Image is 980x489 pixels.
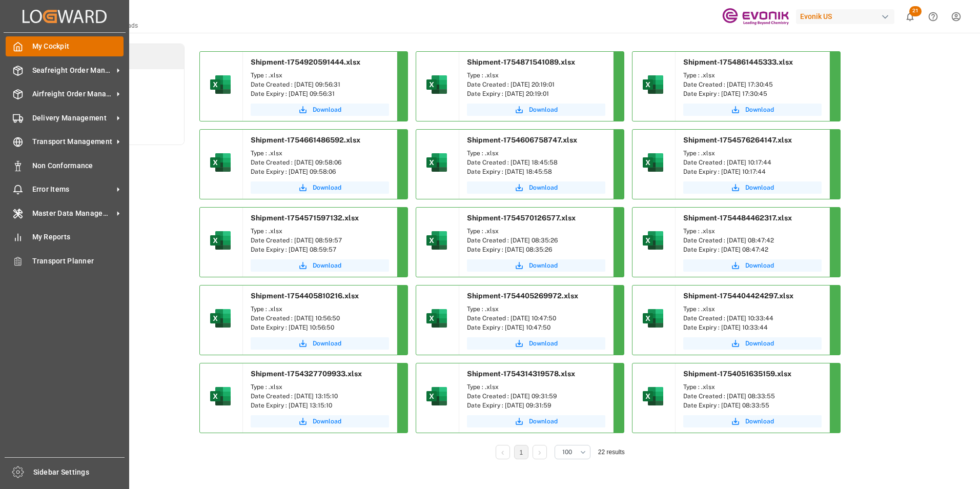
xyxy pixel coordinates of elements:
[683,370,791,378] span: Shipment-1754051635159.xlsx
[424,150,449,175] img: microsoft-excel-2019--v1.png
[555,445,590,459] button: open menu
[424,384,449,409] img: microsoft-excel-2019--v1.png
[467,392,605,401] div: Date Created : [DATE] 09:31:59
[467,259,605,272] button: Download
[6,251,124,271] a: Transport Planner
[745,339,774,348] span: Download
[683,337,822,350] a: Download
[922,5,945,28] button: Help Center
[467,245,605,254] div: Date Expiry : [DATE] 08:35:26
[529,183,558,192] span: Download
[683,401,822,410] div: Date Expiry : [DATE] 08:33:55
[683,80,822,89] div: Date Created : [DATE] 17:30:45
[796,9,894,24] div: Evonik US
[467,136,577,144] span: Shipment-1754606758747.xlsx
[683,167,822,176] div: Date Expiry : [DATE] 10:17:44
[251,80,389,89] div: Date Created : [DATE] 09:56:31
[313,105,341,114] span: Download
[424,228,449,253] img: microsoft-excel-2019--v1.png
[208,228,233,253] img: microsoft-excel-2019--v1.png
[899,5,922,28] button: show 21 new notifications
[251,167,389,176] div: Date Expiry : [DATE] 09:58:06
[313,417,341,426] span: Download
[208,72,233,97] img: microsoft-excel-2019--v1.png
[467,149,605,158] div: Type : .xlsx
[32,160,124,171] span: Non Conformance
[467,236,605,245] div: Date Created : [DATE] 08:35:26
[683,89,822,98] div: Date Expiry : [DATE] 17:30:45
[251,227,389,236] div: Type : .xlsx
[529,261,558,270] span: Download
[683,158,822,167] div: Date Created : [DATE] 10:17:44
[683,149,822,158] div: Type : .xlsx
[32,65,113,76] span: Seafreight Order Management
[598,449,625,456] span: 22 results
[683,323,822,332] div: Date Expiry : [DATE] 10:33:44
[251,337,389,350] a: Download
[683,415,822,427] button: Download
[424,306,449,331] img: microsoft-excel-2019--v1.png
[683,71,822,80] div: Type : .xlsx
[467,401,605,410] div: Date Expiry : [DATE] 09:31:59
[533,445,547,459] li: Next Page
[467,181,605,194] a: Download
[796,7,899,26] button: Evonik US
[467,415,605,427] a: Download
[467,89,605,98] div: Date Expiry : [DATE] 20:19:01
[32,184,113,195] span: Error Items
[251,292,359,300] span: Shipment-1754405810216.xlsx
[32,41,124,52] span: My Cockpit
[641,150,665,175] img: microsoft-excel-2019--v1.png
[529,105,558,114] span: Download
[467,292,578,300] span: Shipment-1754405269972.xlsx
[32,136,113,147] span: Transport Management
[32,232,124,242] span: My Reports
[32,208,113,219] span: Master Data Management
[909,6,922,16] span: 21
[251,314,389,323] div: Date Created : [DATE] 10:56:50
[32,256,124,267] span: Transport Planner
[251,392,389,401] div: Date Created : [DATE] 13:15:10
[313,339,341,348] span: Download
[251,149,389,158] div: Type : .xlsx
[745,105,774,114] span: Download
[562,447,572,457] span: 100
[251,245,389,254] div: Date Expiry : [DATE] 08:59:57
[467,382,605,392] div: Type : .xlsx
[467,337,605,350] button: Download
[683,227,822,236] div: Type : .xlsx
[683,181,822,194] button: Download
[251,158,389,167] div: Date Created : [DATE] 09:58:06
[251,89,389,98] div: Date Expiry : [DATE] 09:56:31
[251,401,389,410] div: Date Expiry : [DATE] 13:15:10
[529,339,558,348] span: Download
[683,259,822,272] a: Download
[313,261,341,270] span: Download
[251,415,389,427] button: Download
[683,104,822,116] button: Download
[519,449,523,456] a: 1
[641,306,665,331] img: microsoft-excel-2019--v1.png
[32,113,113,124] span: Delivery Management
[33,467,125,478] span: Sidebar Settings
[683,292,793,300] span: Shipment-1754404424297.xlsx
[641,384,665,409] img: microsoft-excel-2019--v1.png
[529,417,558,426] span: Download
[251,181,389,194] button: Download
[683,214,792,222] span: Shipment-1754484462317.xlsx
[6,36,124,56] a: My Cockpit
[683,245,822,254] div: Date Expiry : [DATE] 08:47:42
[251,236,389,245] div: Date Created : [DATE] 08:59:57
[496,445,510,459] li: Previous Page
[251,71,389,80] div: Type : .xlsx
[467,104,605,116] button: Download
[683,392,822,401] div: Date Created : [DATE] 08:33:55
[251,323,389,332] div: Date Expiry : [DATE] 10:56:50
[467,80,605,89] div: Date Created : [DATE] 20:19:01
[251,259,389,272] button: Download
